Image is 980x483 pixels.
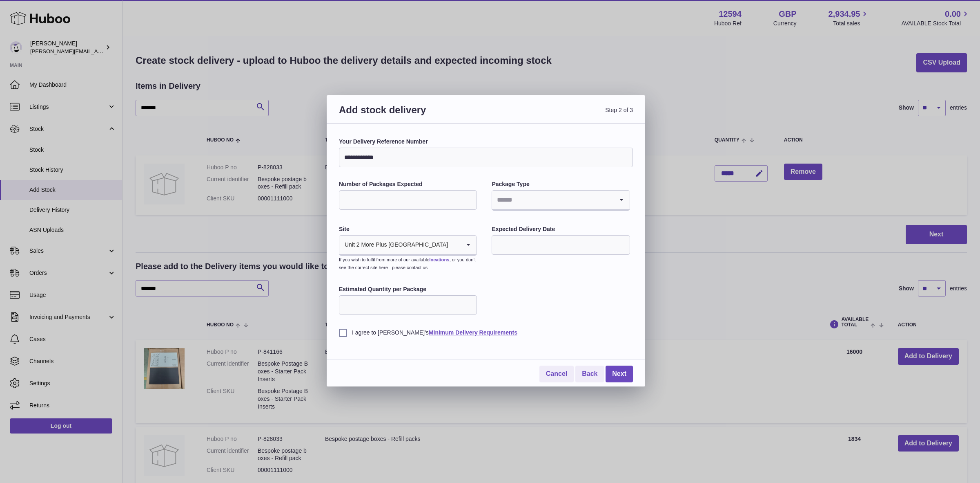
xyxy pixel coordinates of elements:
[429,257,449,262] a: locations
[339,236,448,254] span: Unit 2 More Plus [GEOGRAPHIC_DATA]
[492,180,630,188] label: Package Type
[492,225,630,233] label: Expected Delivery Date
[339,225,477,233] label: Site
[606,366,633,382] a: Next
[339,329,633,337] label: I agree to [PERSON_NAME]'s
[539,366,574,382] a: Cancel
[339,257,476,270] small: If you wish to fulfil from more of our available , or you don’t see the correct site here - pleas...
[486,103,633,126] span: Step 2 of 3
[339,180,477,188] label: Number of Packages Expected
[429,329,517,336] a: Minimum Delivery Requirements
[339,103,486,126] h3: Add stock delivery
[575,366,604,382] a: Back
[492,191,629,210] div: Search for option
[492,191,613,209] input: Search for option
[448,236,460,254] input: Search for option
[339,236,477,255] div: Search for option
[339,285,477,293] label: Estimated Quantity per Package
[339,138,633,146] label: Your Delivery Reference Number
